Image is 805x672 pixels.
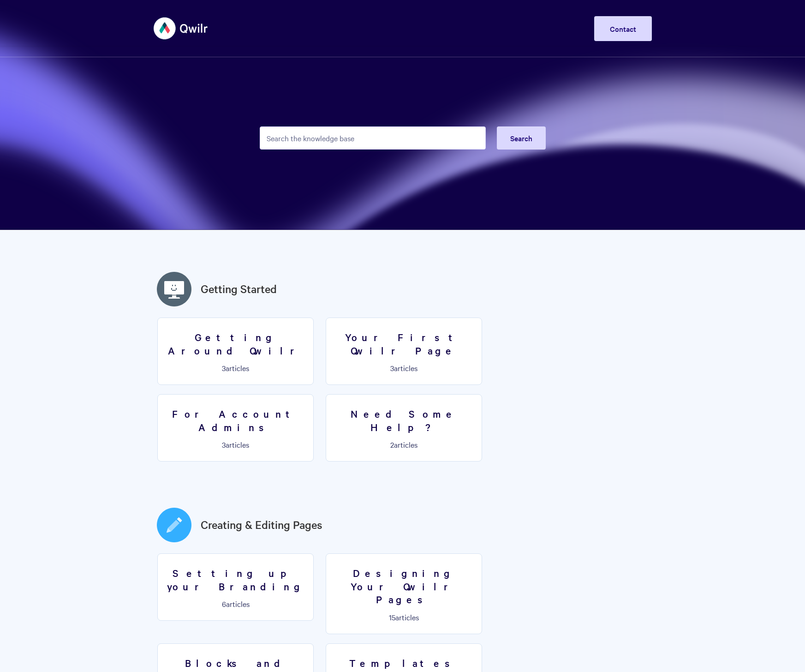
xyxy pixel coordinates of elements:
[157,394,314,462] a: For Account Admins 3articles
[163,440,308,449] p: articles
[332,364,476,372] p: articles
[163,364,308,372] p: articles
[163,566,308,593] h3: Setting up your Branding
[390,439,394,450] span: 2
[326,318,482,385] a: Your First Qwilr Page 3articles
[201,516,322,533] a: Creating & Editing Pages
[332,330,476,357] h3: Your First Qwilr Page
[326,553,482,634] a: Designing Your Qwilr Pages 15articles
[154,11,209,46] img: Qwilr Help Center
[332,566,476,606] h3: Designing Your Qwilr Pages
[390,363,394,373] span: 3
[332,407,476,433] h3: Need Some Help?
[222,599,226,609] span: 6
[163,330,308,357] h3: Getting Around Qwilr
[389,612,395,622] span: 15
[510,133,532,143] span: Search
[201,281,277,297] a: Getting Started
[157,318,314,385] a: Getting Around Qwilr 3articles
[222,363,226,373] span: 3
[163,407,308,433] h3: For Account Admins
[157,553,314,621] a: Setting up your Branding 6articles
[260,126,486,150] input: Search the knowledge base
[594,16,652,41] a: Contact
[332,440,476,449] p: articles
[332,613,476,621] p: articles
[222,439,226,450] span: 3
[326,394,482,462] a: Need Some Help? 2articles
[497,126,546,150] button: Search
[163,600,308,608] p: articles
